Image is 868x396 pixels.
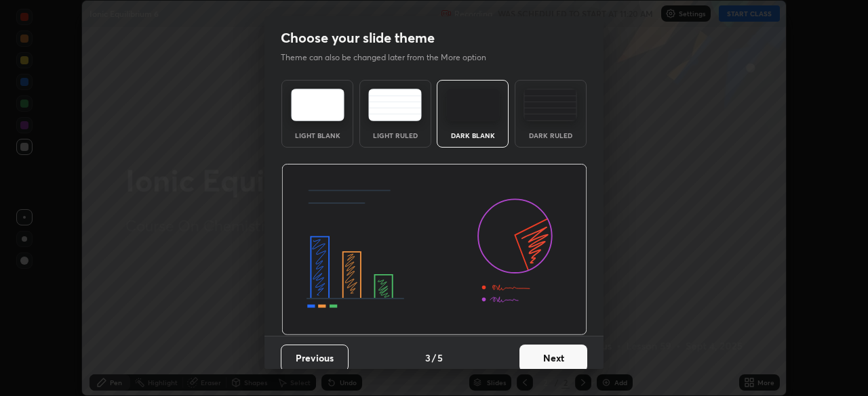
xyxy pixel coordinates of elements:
div: Light Ruled [368,132,422,139]
h4: 3 [425,351,431,365]
button: Previous [281,345,349,372]
img: darkRuledTheme.de295e13.svg [524,89,577,121]
h4: / [432,351,436,365]
div: Dark Ruled [524,132,578,139]
h2: Choose your slide theme [281,29,435,47]
h4: 5 [437,351,443,365]
img: lightTheme.e5ed3b09.svg [291,89,344,121]
div: Light Blank [290,132,344,139]
div: Dark Blank [446,132,500,139]
img: darkThemeBanner.d06ce4a2.svg [281,164,587,336]
p: Theme can also be changed later from the More option [281,51,500,64]
img: lightRuledTheme.5fabf969.svg [368,89,422,121]
img: darkTheme.f0cc69e5.svg [446,89,500,121]
button: Next [519,345,587,372]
